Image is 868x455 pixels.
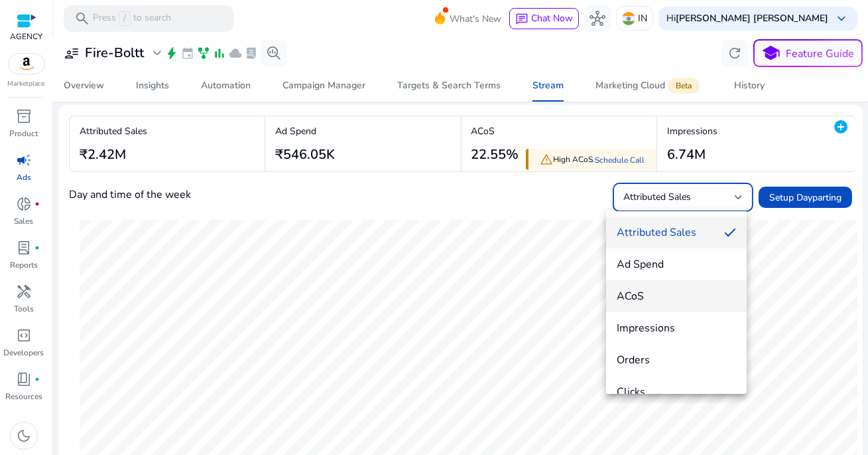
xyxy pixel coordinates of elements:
[617,289,736,304] span: ACoS
[617,353,736,367] span: Orders
[617,257,736,272] span: Ad Spend
[617,385,736,399] span: Clicks
[617,225,713,240] span: Attributed Sales
[617,321,736,335] span: Impressions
